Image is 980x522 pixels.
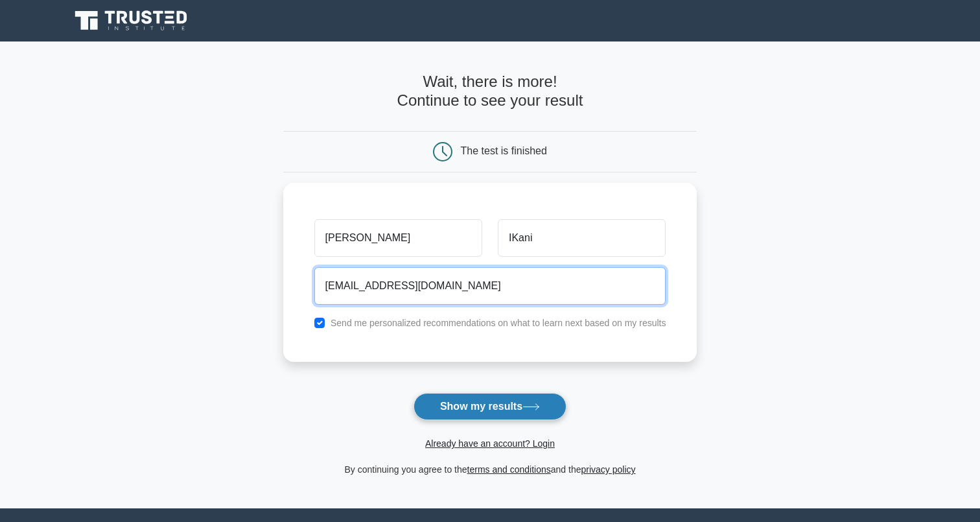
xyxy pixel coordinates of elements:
div: The test is finished [461,145,547,156]
input: First name [314,219,482,257]
button: Show my results [414,393,566,420]
a: privacy policy [581,464,636,475]
a: Already have an account? Login [425,438,555,449]
div: By continuing you agree to the and the [275,462,705,477]
h4: Wait, there is more! Continue to see your result [283,73,697,110]
label: Send me personalized recommendations on what to learn next based on my results [331,318,666,328]
a: terms and conditions [467,464,551,475]
input: Email [314,267,666,305]
input: Last name [498,219,666,257]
